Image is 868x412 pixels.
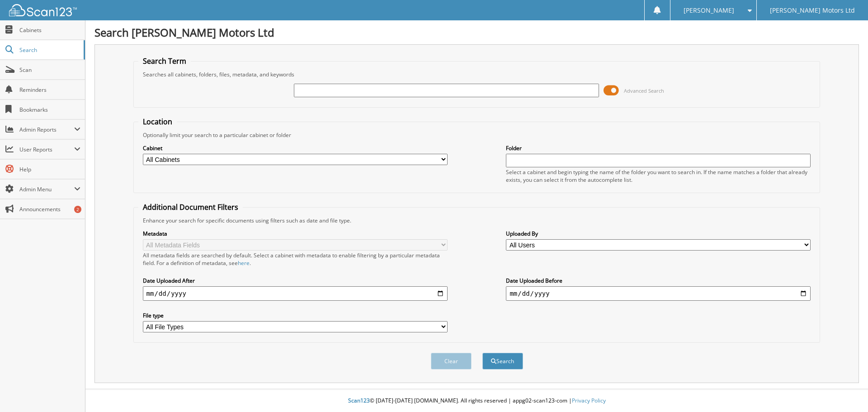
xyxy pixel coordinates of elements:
[138,56,191,66] legend: Search Term
[348,397,370,404] span: Scan123
[506,286,811,301] input: end
[624,87,664,94] span: Advanced Search
[19,146,74,153] span: User Reports
[572,397,606,404] a: Privacy Policy
[238,259,250,267] a: here
[143,230,448,237] label: Metadata
[506,230,811,237] label: Uploaded By
[138,131,816,139] div: Optionally limit your search to a particular cabinet or folder
[19,26,80,34] span: Cabinets
[138,117,177,127] legend: Location
[770,8,855,13] span: [PERSON_NAME] Motors Ltd
[19,185,74,193] span: Admin Menu
[9,4,77,16] img: scan123-logo-white.svg
[19,205,80,213] span: Announcements
[506,144,811,152] label: Folder
[138,202,243,212] legend: Additional Document Filters
[19,86,80,94] span: Reminders
[506,168,811,184] div: Select a cabinet and begin typing the name of the folder you want to search in. If the name match...
[143,277,448,284] label: Date Uploaded After
[19,106,80,114] span: Bookmarks
[74,206,81,213] div: 2
[19,126,74,133] span: Admin Reports
[19,46,79,54] span: Search
[823,369,868,412] iframe: Chat Widget
[19,66,80,74] span: Scan
[85,390,868,412] div: © [DATE]-[DATE] [DOMAIN_NAME]. All rights reserved | appg02-scan123-com |
[506,277,811,284] label: Date Uploaded Before
[138,71,816,78] div: Searches all cabinets, folders, files, metadata, and keywords
[94,25,859,40] h1: Search [PERSON_NAME] Motors Ltd
[19,166,80,173] span: Help
[143,286,448,301] input: start
[143,144,448,152] label: Cabinet
[143,251,448,267] div: All metadata fields are searched by default. Select a cabinet with metadata to enable filtering b...
[143,312,448,319] label: File type
[138,217,816,224] div: Enhance your search for specific documents using filters such as date and file type.
[431,353,472,369] button: Clear
[482,353,523,369] button: Search
[684,8,734,13] span: [PERSON_NAME]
